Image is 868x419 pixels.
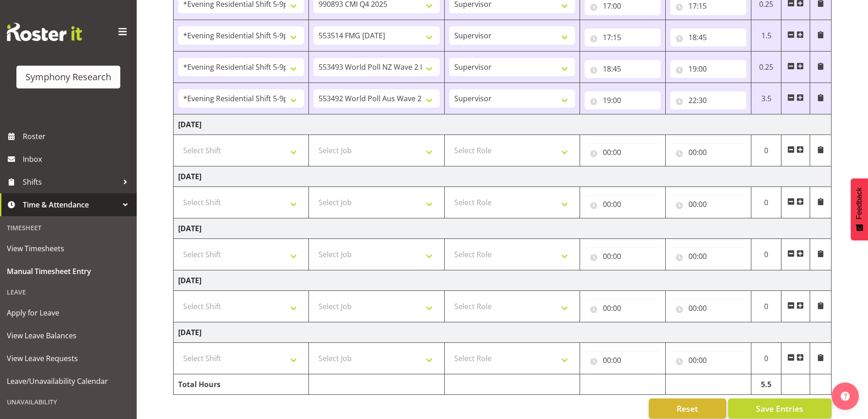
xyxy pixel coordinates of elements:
span: View Timesheets [7,242,130,255]
input: Click to select... [670,247,746,265]
td: 1.5 [751,20,781,52]
div: Symphony Research [26,70,111,84]
span: Save Entries [756,403,803,414]
td: 0 [751,239,781,270]
div: Unavailability [2,393,134,411]
td: [DATE] [174,166,832,187]
span: Feedback [855,187,863,219]
input: Click to select... [670,91,746,109]
input: Click to select... [670,28,746,47]
input: Click to select... [670,299,746,317]
span: View Leave Requests [7,352,130,365]
span: Shifts [23,175,118,189]
a: View Leave Balances [2,324,134,347]
input: Click to select... [585,247,661,265]
input: Click to select... [585,299,661,317]
td: Total Hours [174,374,309,395]
a: View Leave Requests [2,347,134,370]
img: help-xxl-2.png [841,392,850,401]
input: Click to select... [670,60,746,78]
td: [DATE] [174,322,832,343]
td: [DATE] [174,114,832,135]
div: Leave [2,283,134,301]
input: Click to select... [670,195,746,213]
input: Click to select... [585,195,661,213]
a: Apply for Leave [2,301,134,324]
span: Apply for Leave [7,306,130,320]
button: Save Entries [728,398,832,419]
a: Manual Timesheet Entry [2,260,134,283]
td: [DATE] [174,270,832,291]
td: 0 [751,135,781,166]
td: 5.5 [751,374,781,395]
div: Timesheet [2,218,134,237]
td: 0 [751,187,781,218]
button: Feedback - Show survey [851,178,868,240]
span: Inbox [23,152,132,166]
td: [DATE] [174,218,832,239]
input: Click to select... [670,143,746,161]
input: Click to select... [585,351,661,369]
td: 0 [751,343,781,374]
input: Click to select... [585,91,661,109]
img: Rosterit website logo [7,23,82,41]
input: Click to select... [585,28,661,47]
input: Click to select... [585,143,661,161]
button: Reset [649,398,726,419]
span: Reset [677,403,698,414]
td: 0 [751,291,781,322]
span: Time & Attendance [23,198,118,212]
a: Leave/Unavailability Calendar [2,370,134,393]
input: Click to select... [585,60,661,78]
span: Leave/Unavailability Calendar [7,374,130,388]
span: Manual Timesheet Entry [7,264,130,278]
span: View Leave Balances [7,329,130,342]
td: 0.25 [751,52,781,83]
a: View Timesheets [2,237,134,260]
td: 3.5 [751,83,781,114]
span: Roster [23,129,132,143]
input: Click to select... [670,351,746,369]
